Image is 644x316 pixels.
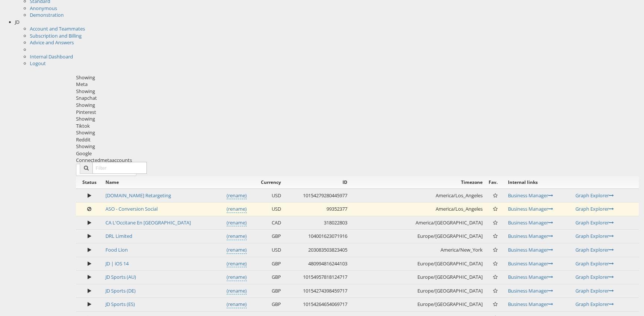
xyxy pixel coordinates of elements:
td: Europe/[GEOGRAPHIC_DATA] [350,298,486,312]
a: JD Sports (DE) [105,287,136,294]
td: USD [250,202,284,216]
td: GBP [250,284,284,298]
div: Google [76,150,639,157]
a: ASO - Conversion Social [105,205,158,212]
a: Advice and Answers [30,39,74,46]
a: Business Manager [508,301,553,307]
a: JD Sports (ES) [105,301,135,307]
div: Showing [76,74,639,81]
div: Connected accounts [76,157,639,164]
th: Fav. [486,176,505,189]
a: [DOMAIN_NAME] Retargeting [105,192,171,199]
th: Timezone [350,176,486,189]
a: Graph Explorer [575,301,614,307]
a: Graph Explorer [575,192,614,199]
a: Business Manager [508,260,553,267]
a: (rename) [227,274,247,281]
td: Europe/[GEOGRAPHIC_DATA] [350,230,486,243]
td: 10154957818124717 [284,271,350,284]
th: ID [284,176,350,189]
td: America/Los_Angeles [350,189,486,202]
td: 99352377 [284,202,350,216]
td: America/[GEOGRAPHIC_DATA] [350,216,486,230]
div: Showing [76,129,639,136]
a: (rename) [227,246,247,254]
a: Anonymous [30,5,57,12]
a: (rename) [227,192,247,200]
td: GBP [250,257,284,271]
a: Graph Explorer [575,233,614,239]
div: Showing [76,143,639,150]
td: 318022803 [284,216,350,230]
td: GBP [250,271,284,284]
td: Europe/[GEOGRAPHIC_DATA] [350,257,486,271]
a: Graph Explorer [575,246,614,253]
a: (rename) [227,301,247,308]
a: JD | iOS 14 [105,260,129,267]
a: (rename) [227,233,247,240]
th: Status [76,176,102,189]
div: Tiktok [76,122,639,130]
a: Business Manager [508,287,553,294]
td: GBP [250,298,284,312]
a: (rename) [227,205,247,213]
a: Business Manager [508,233,553,239]
a: Business Manager [508,274,553,280]
a: Graph Explorer [575,274,614,280]
td: CAD [250,216,284,230]
td: Europe/[GEOGRAPHIC_DATA] [350,271,486,284]
a: Internal Dashboard [30,53,73,60]
span: meta [100,157,112,163]
td: Europe/[GEOGRAPHIC_DATA] [350,284,486,298]
a: (rename) [227,287,247,295]
a: DRL Limited [105,233,132,239]
a: JD Sports (AU) [105,274,136,280]
a: (rename) [227,260,247,268]
a: (rename) [227,219,247,227]
a: Account and Teammates [30,25,85,32]
div: Reddit [76,136,639,143]
a: Subscription and Billing [30,32,82,39]
a: Graph Explorer [575,287,614,294]
a: Business Manager [508,219,553,226]
th: Currency [250,176,284,189]
a: Graph Explorer [575,219,614,226]
a: Graph Explorer [575,205,614,212]
td: USD [250,243,284,257]
a: CA L'Occitane En [GEOGRAPHIC_DATA] [105,219,191,226]
button: ConnectmetaAccounts [76,164,136,176]
div: Showing [76,115,639,122]
div: Meta [76,81,639,88]
a: Graph Explorer [575,260,614,267]
div: Showing [76,102,639,109]
th: Name [102,176,249,189]
td: USD [250,189,284,202]
td: America/New_York [350,243,486,257]
td: 10154274398459717 [284,284,350,298]
td: GBP [250,230,284,243]
div: Pinterest [76,109,639,116]
span: JD [15,19,19,25]
a: Food Lion [105,246,128,253]
div: Showing [76,88,639,95]
td: 10154279280445977 [284,189,350,202]
td: 480994816244103 [284,257,350,271]
td: America/Los_Angeles [350,202,486,216]
td: 104001623071916 [284,230,350,243]
a: Demonstration [30,12,64,18]
div: Snapchat [76,95,639,102]
th: Internal links [505,176,572,189]
input: Filter [92,162,147,174]
a: Logout [30,60,46,67]
a: Business Manager [508,246,553,253]
td: 10154264654069717 [284,298,350,312]
a: Business Manager [508,192,553,199]
a: Business Manager [508,205,553,212]
td: 203083503823405 [284,243,350,257]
